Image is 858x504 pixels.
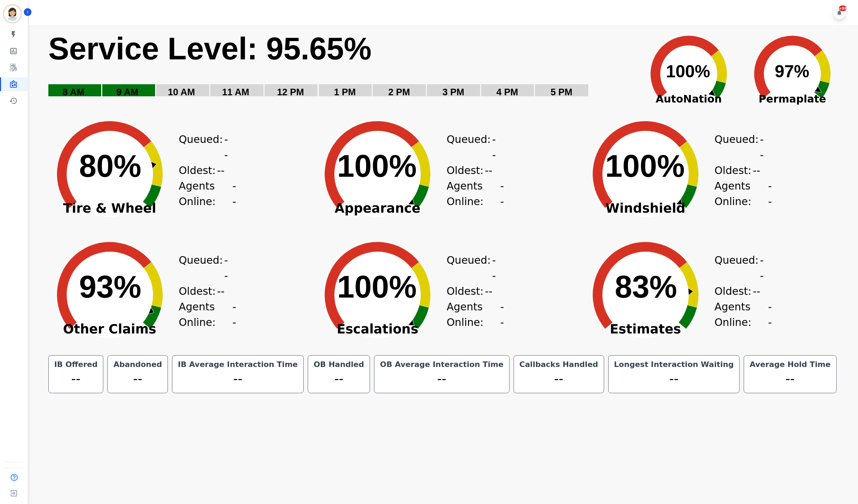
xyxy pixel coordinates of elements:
text: 100% [605,149,685,183]
span: -- [753,163,760,178]
text: 5 PM [551,87,572,97]
text: Service Level: 95.65% [48,31,372,66]
div: OB Average Interaction Time [379,360,505,369]
div: Oldest: [715,283,766,299]
div: Agents Online: [715,299,773,330]
text: 97% [775,62,809,81]
div: Oldest: [447,163,498,178]
span: AutoNation [637,91,741,107]
text: 12 PM [277,87,304,97]
div: Queued: [715,252,766,283]
span: -- [224,132,230,163]
span: -- [768,299,773,330]
div: Agents Online: [447,178,505,209]
span: -- [232,178,238,209]
span: -- [500,178,505,209]
svg: Service Level: 0% [48,30,633,108]
text: 8 AM [63,87,85,97]
span: -- [753,283,760,299]
span: Windshield [576,205,715,212]
span: -- [760,132,766,163]
text: 2 PM [388,87,410,97]
text: 3 PM [442,87,464,97]
div: IB Offered [53,360,99,369]
text: 4 PM [496,87,518,97]
div: Average Hold Time [748,360,832,369]
div: -- [518,369,600,389]
span: Estimates [576,326,715,333]
div: -- [613,369,735,389]
span: Appearance [308,205,447,212]
span: -- [232,299,238,330]
div: -- [53,369,99,389]
text: 80% [79,149,141,183]
div: -- [112,369,163,389]
text: 10 AM [168,87,195,97]
div: Callbacks Handled [518,360,600,369]
div: -- [748,369,832,389]
text: 1 PM [334,87,356,97]
div: Longest Interaction Waiting [613,360,735,369]
text: 100% [666,62,710,81]
text: 9 AM [116,87,139,97]
div: Agents Online: [179,299,238,330]
span: -- [217,163,225,178]
span: -- [760,252,766,283]
div: Agents Online: [447,299,505,330]
span: -- [500,299,505,330]
img: Bordered avatar [4,6,21,22]
div: -- [177,369,299,389]
div: +99 [839,6,847,11]
div: Oldest: [179,283,231,299]
span: -- [217,283,225,299]
div: Abandoned [112,360,163,369]
span: Tire & Wheel [41,205,179,212]
text: 11 AM [222,87,249,97]
text: 93% [79,270,141,304]
div: -- [379,369,505,389]
div: OB Handled [312,360,365,369]
div: -- [312,369,365,389]
span: -- [768,178,773,209]
div: Queued: [179,252,231,283]
div: Queued: [447,252,498,283]
span: -- [485,163,493,178]
span: -- [492,132,498,163]
text: 100% [337,270,417,304]
span: -- [485,283,493,299]
div: IB Average Interaction Time [177,360,299,369]
span: -- [492,252,498,283]
span: -- [224,252,230,283]
div: Queued: [447,132,498,163]
text: 83% [615,270,677,304]
div: Agents Online: [179,178,238,209]
div: Oldest: [447,283,498,299]
text: 100% [337,149,417,183]
span: Escalations [308,326,447,333]
div: Agents Online: [715,178,773,209]
div: Queued: [715,132,766,163]
div: Oldest: [179,163,231,178]
div: Queued: [179,132,231,163]
span: Permaplate [741,91,844,107]
div: Oldest: [715,163,766,178]
span: Other Claims [41,326,179,333]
